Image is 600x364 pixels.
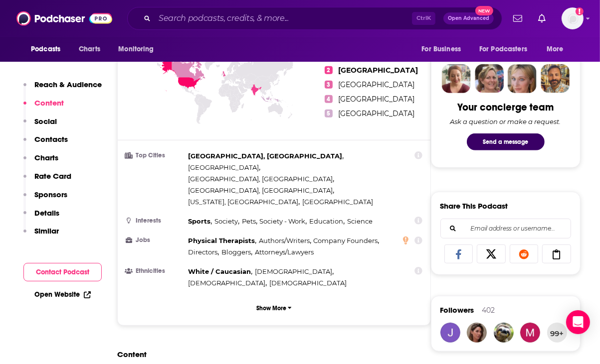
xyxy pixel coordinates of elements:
[188,266,252,277] span: ,
[16,9,112,28] img: Podchaser - Follow, Share and Rate Podcasts
[509,10,526,27] a: Show notifications dropdown
[339,66,418,75] span: [GEOGRAPHIC_DATA]
[79,42,100,56] span: Charts
[414,40,473,59] button: open menu
[325,81,333,89] span: 3
[547,42,564,56] span: More
[23,263,102,281] button: Contact Podcast
[34,117,57,126] p: Social
[309,216,345,227] span: ,
[117,350,423,359] h2: Content
[242,217,256,225] span: Pets
[23,171,71,190] button: Rate Card
[34,98,64,108] p: Content
[188,217,210,225] span: Sports
[467,133,545,150] button: Send a message
[562,7,584,29] img: User Profile
[188,237,255,244] span: Physical Therapists
[188,175,333,183] span: [GEOGRAPHIC_DATA], [GEOGRAPHIC_DATA]
[118,42,154,56] span: Monitoring
[475,64,504,93] img: Barbara Profile
[126,268,184,274] h3: Ethnicities
[477,244,506,263] a: Share on X/Twitter
[467,323,487,343] img: JSativaJ
[34,226,59,236] p: Similar
[34,153,58,162] p: Charts
[475,6,493,15] span: New
[510,244,539,263] a: Share on Reddit
[188,279,265,287] span: [DEMOGRAPHIC_DATA]
[449,219,563,238] input: Email address or username...
[347,217,373,225] span: Science
[479,42,527,56] span: For Podcasters
[23,153,58,171] button: Charts
[188,152,342,160] span: [GEOGRAPHIC_DATA], [GEOGRAPHIC_DATA]
[126,218,184,224] h3: Interests
[508,64,537,93] img: Jules Profile
[302,198,373,206] span: [GEOGRAPHIC_DATA]
[412,12,435,25] span: Ctrl K
[31,42,60,56] span: Podcasts
[314,237,378,244] span: Company Founders
[440,219,571,239] div: Search followers
[325,95,333,103] span: 4
[444,244,473,263] a: Share on Facebook
[188,173,334,185] span: ,
[440,201,508,211] h3: Share This Podcast
[542,244,571,263] a: Copy Link
[242,216,257,227] span: ,
[547,323,567,343] button: 99+
[562,7,584,29] span: Logged in as putnampublicity
[188,198,298,206] span: [US_STATE], [GEOGRAPHIC_DATA]
[473,40,542,59] button: open menu
[309,217,343,225] span: Education
[421,42,461,56] span: For Business
[221,248,251,256] span: Bloggers
[494,323,514,343] img: alnagy
[339,109,415,118] span: [GEOGRAPHIC_DATA]
[188,186,333,194] span: [GEOGRAPHIC_DATA], [GEOGRAPHIC_DATA]
[34,171,71,181] p: Rate Card
[541,64,570,93] img: Jon Profile
[188,150,344,162] span: ,
[214,217,238,225] span: Society
[23,98,64,117] button: Content
[188,196,300,208] span: ,
[450,118,561,125] div: Ask a question or make a request.
[23,190,67,208] button: Sponsors
[155,10,412,26] input: Search podcasts, credits, & more...
[126,299,422,317] button: Show More
[188,216,212,227] span: ,
[442,64,471,93] img: Sydney Profile
[448,16,489,21] span: Open Advanced
[34,208,59,218] p: Details
[23,226,59,244] button: Similar
[440,305,474,315] span: Followers
[325,110,333,118] span: 5
[214,216,239,227] span: ,
[534,10,550,27] a: Show notifications dropdown
[540,40,576,59] button: open menu
[34,190,67,199] p: Sponsors
[34,134,68,144] p: Contacts
[566,310,590,334] div: Open Intercom Messenger
[221,246,252,258] span: ,
[126,237,184,243] h3: Jobs
[23,208,59,227] button: Details
[482,306,495,315] div: 402
[255,267,332,275] span: [DEMOGRAPHIC_DATA]
[259,217,305,225] span: Society - Work
[127,7,502,30] div: Search podcasts, credits, & more...
[562,7,584,29] button: Show profile menu
[256,305,286,312] p: Show More
[576,7,584,15] svg: Add a profile image
[34,290,91,299] a: Open Website
[188,235,256,246] span: ,
[520,323,540,343] img: Moustapha
[34,80,102,89] p: Reach & Audience
[259,235,311,246] span: ,
[126,152,184,159] h3: Top Cities
[269,279,347,287] span: [DEMOGRAPHIC_DATA]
